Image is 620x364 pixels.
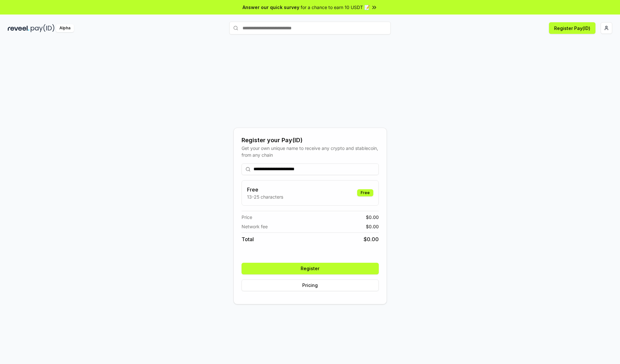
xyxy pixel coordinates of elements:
[364,235,379,243] span: $ 0.00
[242,136,379,145] div: Register your Pay(ID)
[56,24,74,32] div: Alpha
[242,223,268,230] span: Network fee
[242,280,379,291] button: Pricing
[242,214,252,221] span: Price
[549,22,595,34] button: Register Pay(ID)
[243,4,299,11] span: Answer our quick survey
[366,214,379,221] span: $ 0.00
[247,186,283,193] h3: Free
[31,24,55,32] img: pay_id
[366,223,379,230] span: $ 0.00
[242,145,379,158] div: Get your own unique name to receive any crypto and stablecoin, from any chain
[301,4,370,11] span: for a chance to earn 10 USDT 📝
[242,235,254,243] span: Total
[247,193,283,200] p: 13-25 characters
[357,189,373,196] div: Free
[8,24,29,32] img: reveel_dark
[242,263,379,274] button: Register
